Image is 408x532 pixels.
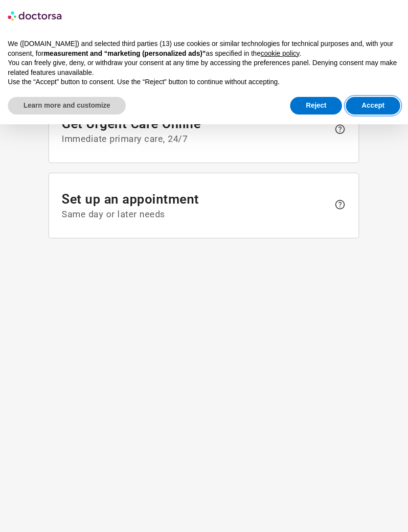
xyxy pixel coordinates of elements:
[8,97,126,115] button: Learn more and customize
[62,192,330,220] span: Set up an appointment
[290,97,342,115] button: Reject
[8,8,63,23] img: logo
[62,134,330,144] span: Immediate primary care, 24/7
[334,199,346,210] span: help
[62,209,330,220] span: Same day or later needs
[8,77,400,87] p: Use the “Accept” button to consent. Use the “Reject” button to continue without accepting.
[62,116,330,144] span: Get Urgent Care Online
[44,49,205,57] strong: measurement and “marketing (personalized ads)”
[346,97,400,115] button: Accept
[261,49,299,57] a: cookie policy
[334,123,346,135] span: help
[8,58,400,77] p: You can freely give, deny, or withdraw your consent at any time by accessing the preferences pane...
[8,39,400,58] p: We ([DOMAIN_NAME]) and selected third parties (13) use cookies or similar technologies for techni...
